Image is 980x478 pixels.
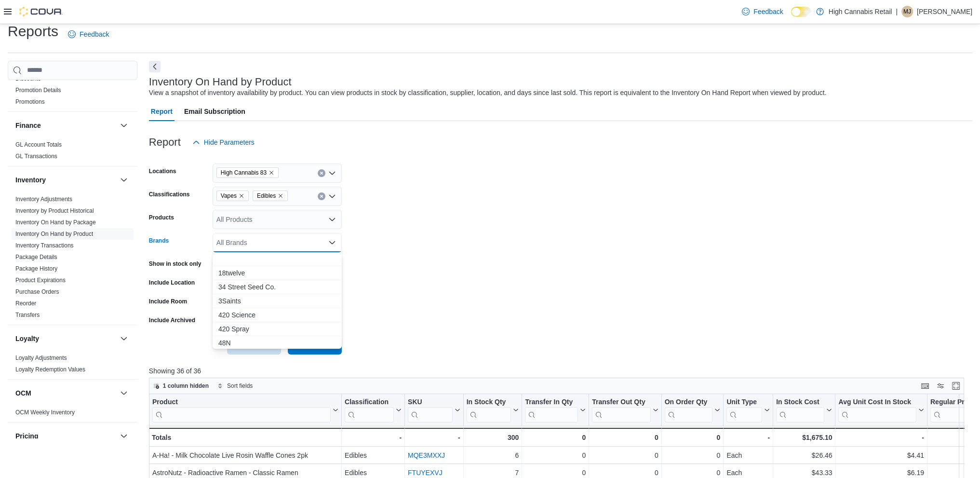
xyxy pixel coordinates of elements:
a: FTUYEXVJ [408,469,443,477]
div: 0 [525,432,586,443]
span: Promotions [15,98,45,106]
div: 0 [592,432,658,443]
h3: Pricing [15,431,38,441]
button: 3Saints [213,294,342,308]
a: Product Expirations [15,277,66,284]
button: Open list of options [328,169,336,177]
button: 1 column hidden [149,380,213,392]
button: Open list of options [328,216,336,223]
h3: Finance [15,121,41,130]
input: Dark Mode [791,7,811,17]
div: On Order Qty [664,397,712,407]
label: Brands [149,237,169,245]
p: [PERSON_NAME] [917,6,972,17]
div: Loyalty [8,352,137,379]
div: Transfer In Qty [525,397,578,407]
button: Transfer In Qty [525,397,586,422]
p: | [896,6,898,17]
div: - [345,432,402,443]
div: Avg Unit Cost In Stock [838,397,916,407]
button: 48N [213,336,342,350]
span: Report [151,102,173,121]
span: 48N [218,338,336,348]
h3: Loyalty [15,334,39,343]
button: Transfer Out Qty [592,397,658,422]
label: Classifications [149,191,190,198]
button: Pricing [118,430,130,442]
button: Open list of options [328,192,336,200]
span: High Cannabis 83 [221,168,267,178]
span: Feedback [753,7,783,16]
a: Inventory by Product Historical [15,207,94,214]
a: Transfers [15,312,40,318]
button: Enter fullscreen [950,380,962,392]
button: Product [152,397,338,422]
span: Loyalty Adjustments [15,354,67,362]
p: Showing 36 of 36 [149,366,972,376]
button: Finance [15,121,116,130]
span: GL Transactions [15,152,57,160]
span: 420 Spray [218,324,336,334]
span: Promotion Details [15,86,61,94]
button: SKU [408,397,460,422]
div: Unit Type [726,397,762,407]
button: Clear input [318,192,325,200]
label: Include Room [149,298,187,305]
button: Finance [118,120,130,131]
span: 18twelve [218,268,336,278]
button: 420 Science [213,308,342,322]
button: Next [149,61,161,72]
button: Avg Unit Cost In Stock [838,397,924,422]
span: Edibles [253,191,288,201]
a: OCM Weekly Inventory [15,409,75,416]
span: Product Expirations [15,276,66,284]
div: View a snapshot of inventory availability by product. You can view products in stock by classific... [149,88,827,98]
span: 1 column hidden [163,382,209,390]
button: In Stock Qty [466,397,519,422]
span: Edibles [257,191,276,201]
button: Sort fields [214,380,256,392]
a: MQE3MXXJ [408,451,445,459]
div: Discounts & Promotions [8,73,137,111]
a: Promotion Details [15,87,61,94]
span: Inventory Transactions [15,242,74,249]
span: Vapes [221,191,237,201]
div: 300 [466,432,519,443]
a: Inventory Adjustments [15,196,72,203]
button: Remove Vapes from selection in this group [239,193,244,199]
div: $26.46 [776,450,832,461]
span: Package History [15,265,57,273]
button: Hide Parameters [188,133,258,152]
span: Loyalty Redemption Values [15,366,85,373]
span: Inventory On Hand by Product [15,230,93,238]
button: OCM [118,387,130,399]
div: Transfer Out Qty [592,397,650,422]
span: 420 Science [218,310,336,320]
button: Unit Type [726,397,770,422]
div: In Stock Cost [776,397,824,422]
button: Close list of options [328,239,336,246]
div: In Stock Qty [466,397,511,407]
div: $1,675.10 [776,432,832,443]
span: OCM Weekly Inventory [15,409,75,416]
div: $4.41 [838,450,924,461]
button: Classification [345,397,402,422]
div: Unit Type [726,397,762,422]
div: On Order Qty [664,397,712,422]
label: Products [149,214,174,221]
span: Email Subscription [184,102,245,121]
a: Inventory On Hand by Product [15,231,93,237]
button: Loyalty [118,333,130,344]
a: Inventory Transactions [15,242,74,249]
div: Totals [152,432,338,443]
h3: Inventory [15,175,46,185]
div: 0 [664,432,720,443]
div: Madison Johnson [901,6,913,17]
label: Show in stock only [149,260,201,268]
button: OCM [15,388,116,398]
span: 3Saints [218,296,336,306]
span: Hide Parameters [204,137,255,147]
button: Remove High Cannabis 83 from selection in this group [268,170,274,176]
div: Each [726,450,770,461]
h3: Report [149,137,181,148]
